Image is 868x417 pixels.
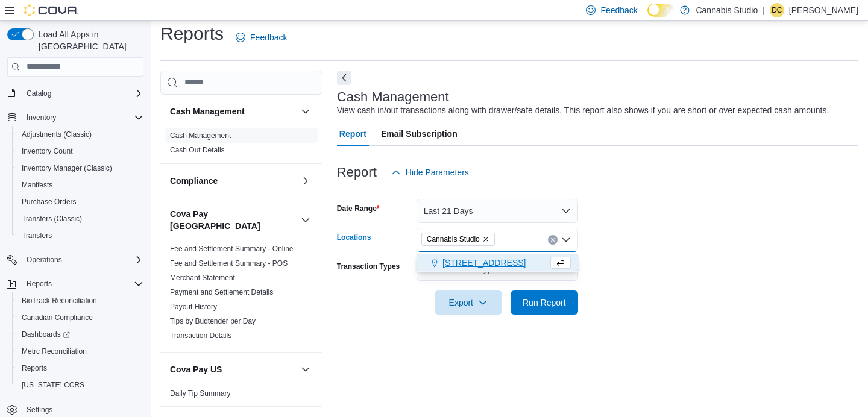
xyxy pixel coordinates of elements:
button: Close list of options [561,235,571,245]
a: Merchant Statement [170,274,235,282]
span: Inventory [27,113,56,122]
img: Cova [24,4,78,16]
span: Reports [22,363,47,373]
h1: Reports [160,22,224,46]
a: Transfers (Classic) [17,212,87,226]
span: Manifests [22,180,52,190]
button: [STREET_ADDRESS] [417,254,578,272]
span: Fee and Settlement Summary - POS [170,259,288,268]
button: BioTrack Reconciliation [12,292,148,309]
button: Reports [2,275,148,292]
button: Inventory Manager (Classic) [12,160,148,177]
h3: Report [337,165,377,180]
a: Fee and Settlement Summary - POS [170,259,288,268]
a: Feedback [231,25,292,49]
a: Inventory Count [17,144,78,158]
a: Manifests [17,178,57,192]
label: Transaction Types [337,262,400,271]
button: Canadian Compliance [12,309,148,326]
a: Inventory Manager (Classic) [17,161,117,175]
span: Adjustments (Classic) [22,130,92,139]
button: Transfers (Classic) [12,210,148,227]
div: Choose from the following options [417,254,578,272]
span: Transfers (Classic) [22,214,82,224]
span: Merchant Statement [170,273,235,283]
button: Adjustments (Classic) [12,126,148,143]
h3: Cova Pay US [170,363,222,375]
button: Clear input [548,235,558,245]
a: Adjustments (Classic) [17,127,96,142]
div: Cova Pay [GEOGRAPHIC_DATA] [160,242,322,352]
button: Catalog [2,85,148,102]
button: Cova Pay [GEOGRAPHIC_DATA] [298,213,313,227]
p: [PERSON_NAME] [789,3,858,17]
button: Compliance [298,174,313,188]
button: Cash Management [170,105,296,118]
span: Catalog [27,89,51,98]
a: Canadian Compliance [17,310,98,325]
a: [US_STATE] CCRS [17,378,89,392]
button: Catalog [22,86,56,101]
span: Manifests [17,178,143,192]
h3: Cash Management [170,105,245,118]
span: Settings [22,402,143,417]
button: Operations [2,251,148,268]
label: Locations [337,233,371,242]
button: Operations [22,252,67,267]
span: Inventory Count [22,146,73,156]
span: Run Report [523,296,566,309]
span: Payment and Settlement Details [170,287,273,297]
span: Dashboards [22,330,70,339]
span: Adjustments (Classic) [17,127,143,142]
span: Payout History [170,302,217,312]
h3: Cash Management [337,90,449,104]
span: Transfers [22,231,52,240]
span: Cash Out Details [170,145,225,155]
span: [STREET_ADDRESS] [442,257,526,269]
span: Transfers (Classic) [17,212,143,226]
span: Catalog [22,86,143,101]
span: Report [339,122,366,146]
a: Transaction Details [170,331,231,340]
div: Cash Management [160,128,322,163]
span: Canadian Compliance [17,310,143,325]
h3: Compliance [170,175,218,187]
span: Dashboards [17,327,143,342]
button: Inventory [22,110,61,125]
span: [US_STATE] CCRS [22,380,84,390]
button: Cash Management [298,104,313,119]
span: Reports [17,361,143,375]
button: Cova Pay [GEOGRAPHIC_DATA] [170,208,296,232]
a: Settings [22,403,57,417]
span: Cannabis Studio [427,233,480,245]
div: Daniel Castillo [770,3,784,17]
span: Feedback [600,4,637,16]
span: Operations [22,252,143,267]
label: Date Range [337,204,380,213]
span: BioTrack Reconciliation [22,296,97,306]
button: Metrc Reconciliation [12,343,148,360]
button: Inventory Count [12,143,148,160]
button: Compliance [170,175,296,187]
input: Dark Mode [647,4,675,17]
button: Cova Pay US [170,363,296,375]
button: Last 21 Days [417,199,578,223]
span: Reports [22,277,143,291]
p: Cannabis Studio [696,3,758,17]
a: Payment and Settlement Details [170,288,273,296]
button: [US_STATE] CCRS [12,377,148,393]
button: Purchase Orders [12,193,148,210]
span: Canadian Compliance [22,313,93,322]
a: Tips by Budtender per Day [170,317,256,325]
span: Inventory [22,110,143,125]
a: Purchase Orders [17,195,81,209]
span: DC [772,3,782,17]
span: Purchase Orders [22,197,77,207]
span: Purchase Orders [17,195,143,209]
button: Transfers [12,227,148,244]
span: Washington CCRS [17,378,143,392]
a: Fee and Settlement Summary - Online [170,245,294,253]
button: Next [337,71,351,85]
span: Transfers [17,228,143,243]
